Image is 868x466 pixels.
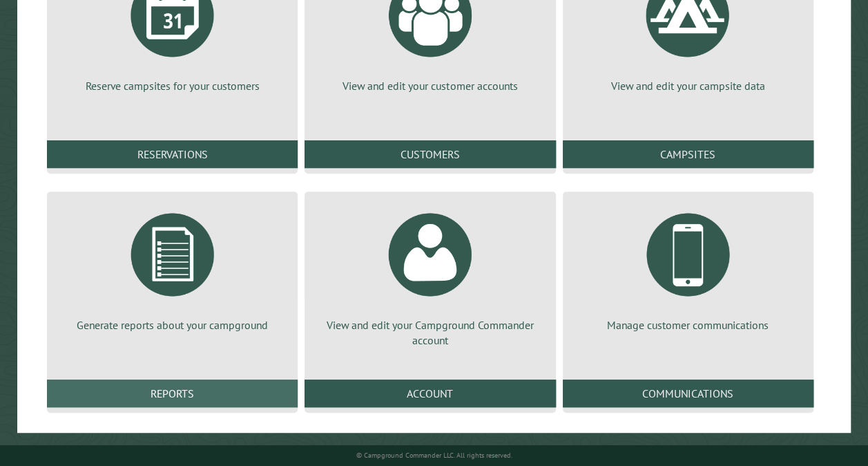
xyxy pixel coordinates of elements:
[321,78,539,93] p: View and edit your customer accounts
[579,317,797,333] p: Manage customer communications
[305,380,555,407] a: Account
[563,380,813,407] a: Communications
[305,140,555,168] a: Customers
[579,203,797,333] a: Manage customer communications
[64,78,281,93] p: Reserve campsites for your customers
[579,78,797,93] p: View and edit your campsite data
[47,140,298,168] a: Reservations
[47,380,298,407] a: Reports
[321,317,539,348] p: View and edit your Campground Commander account
[321,203,539,348] a: View and edit your Campground Commander account
[563,140,813,168] a: Campsites
[356,451,512,460] small: © Campground Commander LLC. All rights reserved.
[64,317,281,333] p: Generate reports about your campground
[64,203,281,333] a: Generate reports about your campground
